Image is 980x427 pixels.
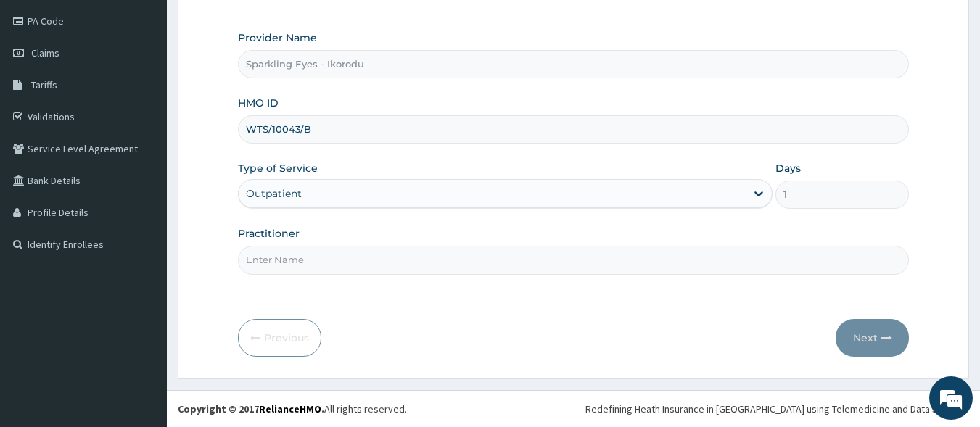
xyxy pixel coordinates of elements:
[238,30,317,45] label: Provider Name
[238,7,273,42] div: Minimize live chat window
[31,78,57,91] span: Tariffs
[238,246,910,274] input: Enter Name
[238,319,321,357] button: Previous
[27,72,59,109] img: d_794563401_company_1708531726252_794563401
[238,226,300,241] label: Practitioner
[7,278,276,329] textarea: Type your message and hit 'Enter'
[238,161,318,175] label: Type of Service
[775,161,801,175] label: Days
[31,46,59,59] span: Claims
[238,96,279,110] label: HMO ID
[246,186,302,201] div: Outpatient
[585,402,969,416] div: Redefining Heath Insurance in [GEOGRAPHIC_DATA] using Telemedicine and Data Science!
[836,319,909,357] button: Next
[167,390,980,427] footer: All rights reserved.
[259,402,321,415] a: RelianceHMO
[75,81,244,100] div: Chat with us now
[178,402,324,415] strong: Copyright © 2017 .
[238,115,910,144] input: Enter HMO ID
[84,124,200,270] span: We're online!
